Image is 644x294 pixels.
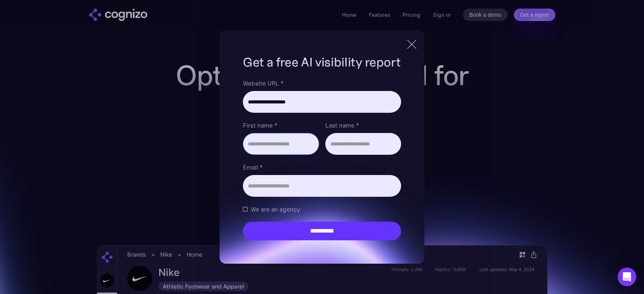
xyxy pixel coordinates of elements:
[243,79,401,240] form: Brand Report Form
[325,121,401,130] label: Last name *
[251,205,300,214] span: We are an agency
[243,79,401,88] label: Website URL *
[243,163,401,172] label: Email *
[243,121,319,130] label: First name *
[243,54,401,71] h1: Get a free AI visibility report
[618,268,636,286] div: Open Intercom Messenger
